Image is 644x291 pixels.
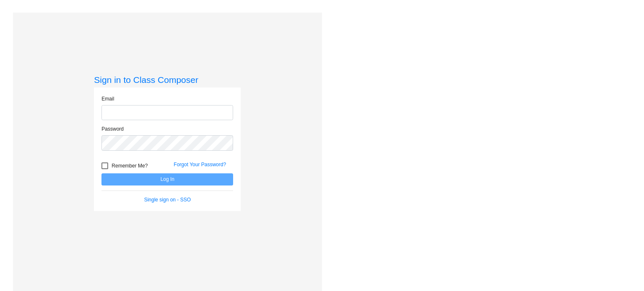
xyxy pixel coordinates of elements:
[112,161,148,171] span: Remember Me?
[94,75,241,85] h3: Sign in to Class Composer
[101,95,114,103] label: Email
[174,162,226,167] a: Forgot Your Password?
[144,197,191,203] a: Single sign on - SSO
[101,173,233,185] button: Log In
[101,125,124,133] label: Password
